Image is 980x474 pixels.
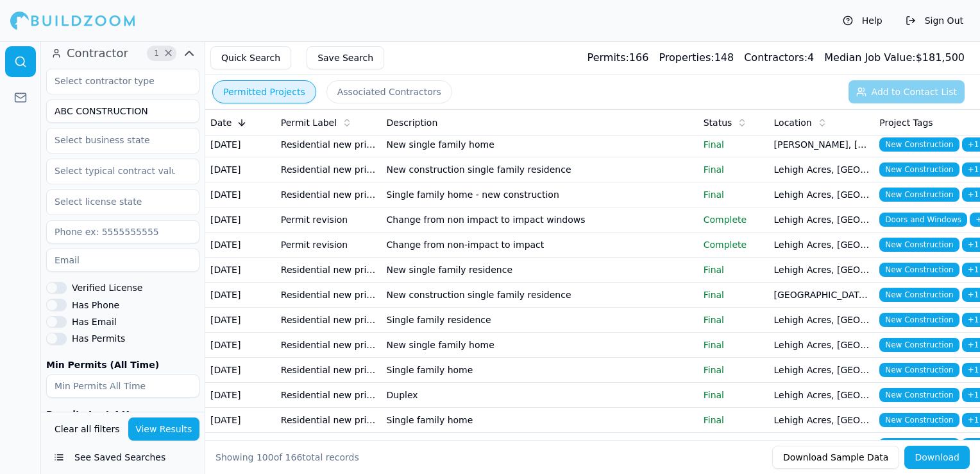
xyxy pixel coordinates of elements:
[879,162,959,177] span: New Construction
[382,258,698,283] td: New single family residence
[210,116,271,129] div: Date
[47,159,183,182] input: Select typical contract value
[276,283,382,308] td: Residential new primary structure
[150,47,163,60] span: 1
[257,452,274,462] span: 100
[128,417,200,441] button: View Results
[281,116,376,129] div: Permit Label
[774,116,870,129] div: Location
[276,383,382,408] td: Residential new primary structure
[769,283,875,308] td: [GEOGRAPHIC_DATA][PERSON_NAME], [GEOGRAPHIC_DATA]
[276,182,382,207] td: Residential new primary structure
[205,233,276,258] td: [DATE]
[704,213,764,226] p: Complete
[704,188,764,201] p: Final
[879,213,967,227] span: Doors and Windows
[205,157,276,182] td: [DATE]
[704,263,764,276] p: Final
[879,188,959,202] span: New Construction
[836,10,889,31] button: Help
[704,364,764,376] p: Final
[879,313,959,327] span: New Construction
[744,51,807,64] span: Contractors:
[215,451,359,464] div: Showing of total records
[382,157,698,182] td: New construction single family residence
[769,157,875,182] td: Lehigh Acres, [GEOGRAPHIC_DATA]
[704,389,764,401] p: Final
[904,446,970,469] button: Download
[769,433,875,458] td: Lehigh Acres, [GEOGRAPHIC_DATA]
[879,263,959,277] span: New Construction
[212,80,316,103] button: Permitted Projects
[46,408,199,421] div: Permits Last 4 Years
[205,182,276,207] td: [DATE]
[824,51,915,64] span: Median Job Value:
[205,333,276,358] td: [DATE]
[879,363,959,377] span: New Construction
[276,132,382,157] td: Residential new primary structure
[382,308,698,333] td: Single family residence
[382,383,698,408] td: Duplex
[72,317,117,326] label: Has Email
[704,439,764,452] p: Final
[769,308,875,333] td: Lehigh Acres, [GEOGRAPHIC_DATA]
[205,358,276,383] td: [DATE]
[769,408,875,433] td: Lehigh Acres, [GEOGRAPHIC_DATA]
[205,132,276,157] td: [DATE]
[276,233,382,258] td: Permit revision
[769,383,875,408] td: Lehigh Acres, [GEOGRAPHIC_DATA]
[704,414,764,426] p: Final
[659,50,734,66] div: 148
[772,446,899,469] button: Download Sample Data
[769,358,875,383] td: Lehigh Acres, [GEOGRAPHIC_DATA]
[205,433,276,458] td: [DATE]
[382,333,698,358] td: New single family home
[659,51,714,64] span: Properties:
[46,43,199,64] button: Contractor1Clear Contractor filters
[276,408,382,433] td: Residential new primary structure
[46,249,199,272] input: Email
[276,207,382,233] td: Permit revision
[46,100,199,123] input: Business name
[879,137,959,152] span: New Construction
[879,116,975,129] div: Project Tags
[899,10,970,31] button: Sign Out
[704,338,764,351] p: Final
[276,157,382,182] td: Residential new primary structure
[307,46,384,69] button: Save Search
[769,258,875,283] td: Lehigh Acres, [GEOGRAPHIC_DATA]
[205,283,276,308] td: [DATE]
[72,301,119,310] label: Has Phone
[704,288,764,301] p: Final
[382,132,698,157] td: New single family home
[47,128,183,152] input: Select business state
[879,438,959,452] span: New Construction
[205,207,276,233] td: [DATE]
[704,163,764,176] p: Final
[879,388,959,402] span: New Construction
[276,308,382,333] td: Residential new primary structure
[744,50,814,66] div: 4
[879,288,959,302] span: New Construction
[769,182,875,207] td: Lehigh Acres, [GEOGRAPHIC_DATA]
[879,338,959,352] span: New Construction
[879,238,959,252] span: New Construction
[46,220,199,243] input: Phone ex: 5555555555
[72,334,125,343] label: Has Permits
[824,50,965,66] div: $ 181,500
[382,433,698,458] td: Single family home
[205,258,276,283] td: [DATE]
[67,44,128,62] span: Contractor
[704,116,764,129] div: Status
[276,358,382,383] td: Residential new primary structure
[704,313,764,326] p: Final
[276,333,382,358] td: Residential new primary structure
[47,69,183,92] input: Select contractor type
[276,258,382,283] td: Residential new primary structure
[285,452,303,462] span: 166
[205,308,276,333] td: [DATE]
[769,233,875,258] td: Lehigh Acres, [GEOGRAPHIC_DATA]
[382,408,698,433] td: Single family home
[205,408,276,433] td: [DATE]
[47,190,183,213] input: Select license state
